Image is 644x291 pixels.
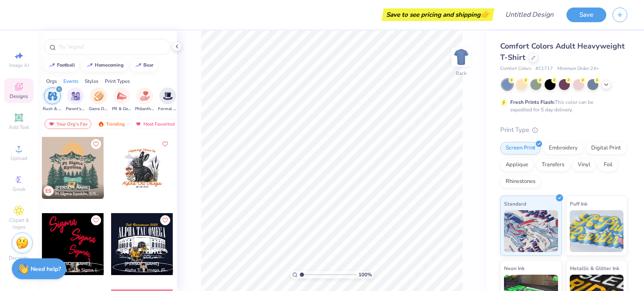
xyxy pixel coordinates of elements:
[48,121,55,127] img: most_fav.gif
[98,121,104,127] img: trending.gif
[55,191,101,197] span: Pi Sigma Epsilon, [US_STATE][GEOGRAPHIC_DATA]
[543,142,583,155] div: Embroidery
[160,139,170,149] button: Like
[66,88,85,112] button: filter button
[500,175,541,188] div: Rhinestones
[95,63,124,67] div: homecoming
[135,63,142,68] img: trend_line.gif
[500,41,625,62] span: Comfort Colors Adult Heavyweight T-Shirt
[125,261,159,267] span: [PERSON_NAME]
[135,121,142,127] img: most_fav.gif
[9,255,29,261] span: Decorate
[535,65,553,72] span: # C1717
[55,185,90,191] span: [PERSON_NAME]
[94,119,129,129] div: Trending
[91,215,101,225] button: Like
[358,271,372,278] span: 100 %
[536,159,570,171] div: Transfers
[94,91,104,101] img: Game Day Image
[57,63,75,67] div: football
[112,106,131,112] span: PR & General
[384,8,492,21] div: Save to see pricing and shipping
[125,267,170,273] span: Alpha Tau Omega, [GEOGRAPHIC_DATA]
[89,88,108,112] div: filter for Game Day
[140,91,150,101] img: Philanthropy Image
[158,88,177,112] button: filter button
[500,65,531,72] span: Comfort Colors
[586,142,626,155] div: Digital Print
[135,106,154,112] span: Philanthropy
[158,88,177,112] div: filter for Formal & Semi
[48,91,57,101] img: Rush & Bid Image
[44,186,54,196] div: ES
[49,63,55,68] img: trend_line.gif
[112,88,131,112] div: filter for PR & General
[131,119,179,129] div: Most Favorited
[510,99,555,106] strong: Fresh Prints Flash:
[143,63,153,67] div: bear
[504,210,558,252] img: Standard
[510,98,613,113] div: This color can be expedited for 5 day delivery.
[85,77,99,85] div: Styles
[55,261,90,267] span: [PERSON_NAME]
[10,155,27,162] span: Upload
[43,106,62,112] span: Rush & Bid
[160,215,170,225] button: Like
[31,265,61,273] strong: Need help?
[10,93,28,100] span: Designs
[91,139,101,149] button: Like
[66,106,85,112] span: Parent's Weekend
[89,88,108,112] button: filter button
[71,91,80,101] img: Parent's Weekend Image
[500,125,627,135] div: Print Type
[43,88,62,112] div: filter for Rush & Bid
[58,43,165,51] input: Try "Alpha"
[63,77,78,85] div: Events
[130,59,157,72] button: bear
[570,264,619,273] span: Metallic & Glitter Ink
[4,217,34,230] span: Clipart & logos
[112,88,131,112] button: filter button
[82,59,127,72] button: homecoming
[504,264,525,273] span: Neon Ink
[46,77,57,85] div: Orgs
[105,77,130,85] div: Print Types
[135,88,154,112] div: filter for Philanthropy
[158,106,177,112] span: Formal & Semi
[456,70,467,77] div: Back
[55,267,101,273] span: Sigma Sigma Sigma, [US_STATE][GEOGRAPHIC_DATA]
[66,88,85,112] div: filter for Parent's Weekend
[43,88,62,112] button: filter button
[504,199,526,208] span: Standard
[117,91,127,101] img: PR & General Image
[566,8,606,22] button: Save
[570,199,587,208] span: Puff Ink
[44,119,91,129] div: Your Org's Fav
[163,91,173,101] img: Formal & Semi Image
[453,49,470,65] img: Back
[598,159,618,171] div: Foil
[480,9,490,19] span: 👉
[500,142,541,155] div: Screen Print
[557,65,599,72] span: Minimum Order: 24 +
[44,59,79,72] button: football
[499,6,560,23] input: Untitled Design
[89,106,108,112] span: Game Day
[570,210,624,252] img: Puff Ink
[135,88,154,112] button: filter button
[572,159,596,171] div: Vinyl
[9,62,29,69] span: Image AI
[13,186,26,193] span: Greek
[9,124,29,131] span: Add Text
[500,159,534,171] div: Applique
[86,63,93,68] img: trend_line.gif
